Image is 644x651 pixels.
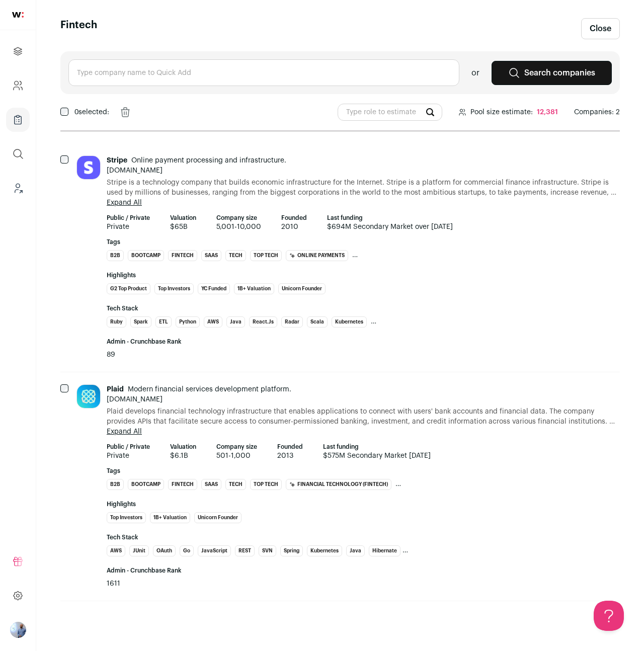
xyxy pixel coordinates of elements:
[154,283,194,294] li: Top Investors
[176,316,200,328] li: Python
[225,479,246,490] li: Tech
[225,250,246,261] li: Tech
[6,176,30,200] a: Leads (Backoffice)
[204,316,222,328] li: AWS
[170,451,196,461] span: $6.1B
[235,545,255,556] li: REST
[107,304,620,312] strong: Tech Stack
[286,479,391,490] li: Financial Technology (FinTech)
[107,566,620,575] strong: Admin - Crunchbase Rank
[581,18,620,39] a: Close
[194,512,242,523] li: Unicorn Founder
[574,107,620,117] span: Companies: 2
[180,545,194,556] li: Go
[281,214,307,222] strong: Founded
[286,250,348,261] li: Online Payments
[338,104,442,121] input: Type role to estimate
[281,222,307,232] span: 2010
[129,157,286,164] span: Online payment processing and infrastructure.
[107,178,620,198] span: Stripe is a technology company that builds economic infrastructure for the Internet. Stripe is a ...
[234,283,274,294] li: 1B+ Valuation
[216,222,261,232] span: 5,001-10,000
[594,601,624,631] iframe: Help Scout Beacon - Open
[307,545,342,556] li: Kubernetes
[323,443,431,451] strong: Last funding
[226,316,245,328] li: Java
[201,479,221,490] li: SaaS
[6,39,30,63] a: Projects
[198,283,230,294] li: YC Funded
[369,545,400,556] li: Hibernate
[458,107,558,117] div: Pool size estimate:
[277,451,303,461] span: 2013
[155,316,172,328] li: ETL
[68,59,459,86] input: Type company name to Quick Add
[327,214,453,222] strong: Last funding
[128,479,164,490] li: Bootcamp
[107,238,620,246] strong: Tags
[107,443,150,451] strong: Public / Private
[107,271,620,279] strong: Highlights
[130,316,151,328] li: Spark
[77,385,100,408] img: ecbdc480246d6e57a11bf1e1267b59d7344fefaed5252a03241704a7aa457724.jpg
[216,443,257,451] strong: Company size
[113,100,137,124] button: Remove
[537,107,558,117] div: 12,381
[6,108,30,132] a: Company Lists
[107,157,127,164] span: Stripe
[107,283,150,294] li: G2 Top Product
[281,316,303,328] li: Radar
[74,109,78,116] span: 0
[168,479,197,490] li: Fintech
[77,156,100,179] img: c29228e9d9ae75acbec9f97acea12ad61565c350f760a79d6eec3e18ba7081be.jpg
[307,316,328,328] li: Scala
[107,479,124,490] li: B2B
[170,214,196,222] strong: Valuation
[107,427,142,437] button: Expand All
[150,512,190,523] li: 1B+ Valuation
[371,316,439,328] li: Apache [PERSON_NAME]
[327,222,453,232] span: $694M Secondary Market over [DATE]
[352,250,442,261] li: Economic Infrastructure
[259,545,276,556] li: SVN
[126,386,291,393] span: Modern financial services development platform.
[107,338,620,346] strong: Admin - Crunchbase Rank
[170,222,196,232] span: $65B
[323,451,431,461] span: $575M Secondary Market [DATE]
[107,222,150,232] span: Private
[74,107,109,117] span: selected:
[107,533,620,541] strong: Tech Stack
[107,406,620,427] span: Plaid develops financial technology infrastructure that enables applications to connect with user...
[10,622,26,638] button: Open dropdown
[278,283,326,294] li: Unicorn Founder
[107,467,620,475] strong: Tags
[277,443,303,451] strong: Founded
[107,214,150,222] strong: Public / Private
[471,67,479,79] span: or
[129,545,149,556] li: JUnit
[107,545,125,556] li: AWS
[10,622,26,638] img: 97332-medium_jpg
[107,386,124,393] span: Plaid
[250,479,282,490] li: Top Tech
[250,250,282,261] li: Top Tech
[249,316,277,328] li: React.js
[107,198,142,208] button: Expand All
[6,73,30,98] a: Company and ATS Settings
[107,316,126,328] li: Ruby
[492,61,612,85] a: Search companies
[332,316,367,328] li: Kubernetes
[216,214,261,222] strong: Company size
[128,250,164,261] li: Bootcamp
[168,250,197,261] li: Fintech
[107,250,124,261] li: B2B
[153,545,176,556] li: OAuth
[201,250,221,261] li: SaaS
[60,18,97,39] h1: Fintech
[346,545,365,556] li: Java
[216,451,257,461] span: 501-1,000
[107,350,620,360] span: 89
[170,443,196,451] strong: Valuation
[107,167,163,174] a: [DOMAIN_NAME]
[107,579,620,589] span: 1611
